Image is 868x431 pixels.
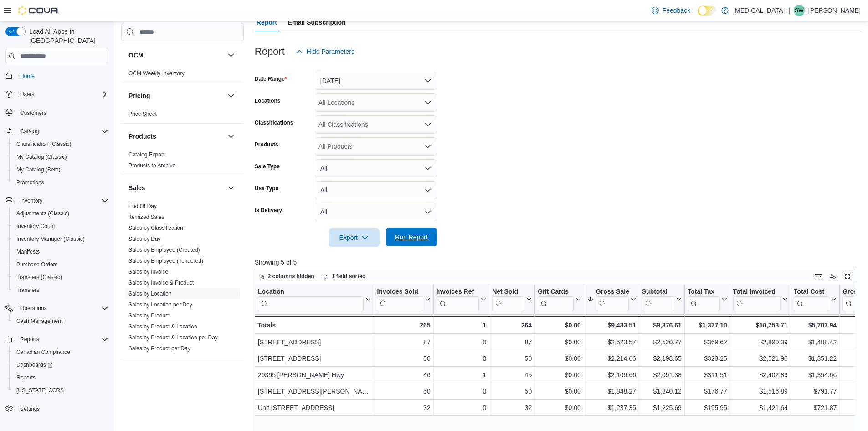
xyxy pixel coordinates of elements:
div: Sonny Wong [794,5,805,16]
div: 0 [436,353,486,364]
div: $195.95 [688,402,727,413]
span: My Catalog (Classic) [16,153,67,161]
div: 32 [377,402,430,413]
button: Inventory [16,195,46,206]
button: [US_STATE] CCRS [9,384,112,397]
a: My Catalog (Classic) [13,151,71,162]
a: Sales by Product & Location [128,323,197,330]
span: Sales by Employee (Created) [128,246,200,254]
div: Pricing [121,109,244,123]
span: Price Sheet [128,110,157,118]
a: Price Sheet [128,111,157,117]
span: Canadian Compliance [13,347,108,358]
a: Manifests [13,246,43,257]
button: Export [329,228,380,247]
span: Reports [16,334,108,345]
button: Reports [16,334,43,345]
label: Date Range [255,75,287,83]
span: Operations [16,303,108,314]
a: Classification (Classic) [13,139,75,150]
div: $1,516.89 [733,386,788,397]
h3: Report [255,46,285,57]
div: $10,753.71 [733,320,788,331]
button: Canadian Compliance [9,346,112,358]
label: Is Delivery [255,207,282,214]
button: Purchase Orders [9,258,112,271]
button: Reports [9,371,112,384]
span: Sales by Invoice & Product [128,279,194,286]
a: Inventory Count [13,221,59,232]
h3: Products [128,132,156,141]
span: Home [20,73,35,80]
a: Canadian Compliance [13,347,74,358]
span: My Catalog (Classic) [13,151,108,162]
span: Catalog [20,128,39,135]
div: $9,376.61 [642,320,682,331]
div: Invoices Sold [377,288,423,296]
a: Sales by Location [128,291,172,297]
a: Feedback [648,1,694,20]
div: Unit [STREET_ADDRESS] [258,402,371,413]
a: Customers [16,108,50,119]
div: 45 [492,369,532,380]
button: Run Report [386,228,437,246]
button: OCM [128,51,224,60]
a: Catalog Export [128,151,164,158]
span: Sales by Day [128,235,161,243]
div: $2,198.65 [642,353,682,364]
button: Net Sold [492,288,532,311]
button: Inventory Manager (Classic) [9,233,112,245]
span: Promotions [13,177,108,188]
div: $0.00 [538,369,581,380]
div: $2,523.57 [587,337,636,348]
p: | [788,5,790,16]
div: Invoices Sold [377,288,423,311]
label: Classifications [255,119,293,126]
div: Totals [257,320,371,331]
div: Gift Cards [538,288,574,296]
span: Sales by Location [128,290,172,297]
span: Home [16,70,108,81]
span: Products to Archive [128,162,175,169]
p: [MEDICAL_DATA] [733,5,785,16]
span: Transfers [16,286,39,294]
div: $1,237.35 [587,402,636,413]
button: Manifests [9,245,112,258]
button: Enter fullscreen [842,271,853,282]
span: Users [16,89,108,100]
span: Purchase Orders [16,261,58,268]
a: Products to Archive [128,162,175,169]
span: Cash Management [16,317,62,325]
div: $176.77 [688,386,727,397]
span: Sales by Location per Day [128,301,192,308]
div: 46 [377,369,430,380]
button: All [315,181,437,199]
span: 1 field sorted [332,273,366,280]
button: Total Tax [688,288,727,311]
span: Inventory Manager (Classic) [16,235,85,243]
span: Inventory Count [16,223,55,230]
div: 50 [377,386,430,397]
div: $323.25 [688,353,727,364]
button: Open list of options [424,121,431,128]
div: $0.00 [538,386,581,397]
a: Home [16,71,38,82]
span: Adjustments (Classic) [16,210,69,217]
span: Purchase Orders [13,259,108,270]
span: End Of Day [128,203,157,210]
span: Inventory [20,197,42,204]
span: Sales by Product & Location per Day [128,334,218,341]
span: Load All Apps in [GEOGRAPHIC_DATA] [26,27,108,45]
a: Itemized Sales [128,214,164,220]
span: Inventory Manager (Classic) [13,234,108,244]
div: $5,707.94 [794,320,837,331]
div: $2,520.77 [642,337,682,348]
button: My Catalog (Classic) [9,151,112,163]
button: Promotions [9,176,112,189]
div: 87 [492,337,532,348]
a: Sales by Location per Day [128,301,192,308]
div: 50 [492,353,532,364]
span: Manifests [16,248,40,255]
button: Operations [2,302,112,315]
div: Sales [121,201,244,358]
